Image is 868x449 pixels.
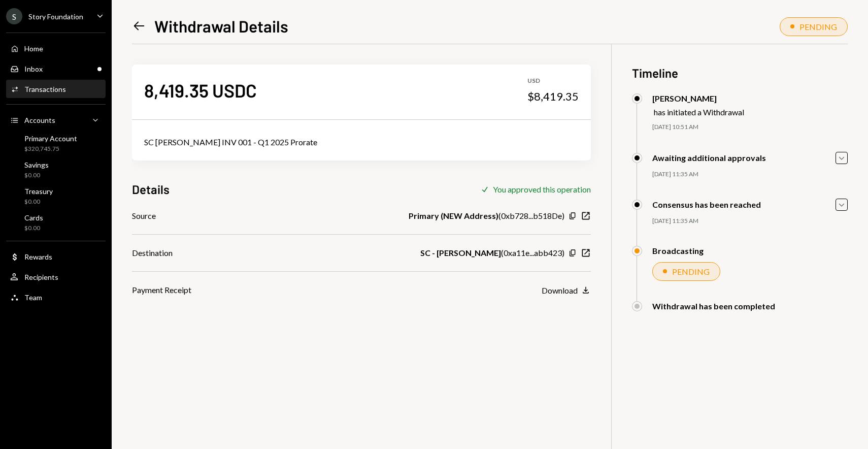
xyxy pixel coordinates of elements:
[542,285,591,296] button: Download
[132,210,156,222] div: Source
[652,217,848,226] div: [DATE] 11:35 AM
[24,252,52,261] div: Rewards
[6,59,106,78] a: Inbox
[24,116,55,124] div: Accounts
[799,22,837,31] div: PENDING
[672,267,710,276] div: PENDING
[24,65,43,73] div: Inbox
[6,80,106,98] a: Transactions
[409,210,564,222] div: ( 0xb728...b518De )
[24,161,49,169] div: Savings
[24,198,53,206] div: $0.00
[632,65,848,81] h3: Timeline
[144,136,579,148] div: SC [PERSON_NAME] INV 001 - Q1 2025 Prorate
[24,44,43,53] div: Home
[527,89,579,104] div: $8,419.35
[28,12,83,21] div: Story Foundation
[6,157,106,182] a: Savings$0.00
[420,247,501,259] b: SC - [PERSON_NAME]
[24,293,42,302] div: Team
[24,213,43,222] div: Cards
[24,134,77,143] div: Primary Account
[420,247,564,259] div: ( 0xa11e...abb423 )
[493,184,591,194] div: You approved this operation
[652,170,848,179] div: [DATE] 11:35 AM
[652,153,766,163] div: Awaiting additional approvals
[654,107,744,117] div: has initiated a Withdrawal
[6,131,106,155] a: Primary Account$320,745.75
[6,39,106,57] a: Home
[6,111,106,129] a: Accounts
[132,284,191,296] div: Payment Receipt
[652,93,744,103] div: [PERSON_NAME]
[132,247,173,259] div: Destination
[6,247,106,266] a: Rewards
[6,210,106,235] a: Cards$0.00
[6,8,22,24] div: S
[24,145,77,153] div: $320,745.75
[6,268,106,286] a: Recipients
[24,187,53,196] div: Treasury
[652,246,704,255] div: Broadcasting
[652,200,761,209] div: Consensus has been reached
[24,171,49,180] div: $0.00
[6,184,106,208] a: Treasury$0.00
[24,224,43,233] div: $0.00
[527,77,579,85] div: USD
[652,123,848,132] div: [DATE] 10:51 AM
[144,79,257,102] div: 8,419.35 USDC
[652,301,775,311] div: Withdrawal has been completed
[409,210,498,222] b: Primary (NEW Address)
[132,181,170,198] h3: Details
[24,85,66,93] div: Transactions
[542,285,578,295] div: Download
[24,273,58,281] div: Recipients
[154,16,288,36] h1: Withdrawal Details
[6,288,106,306] a: Team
